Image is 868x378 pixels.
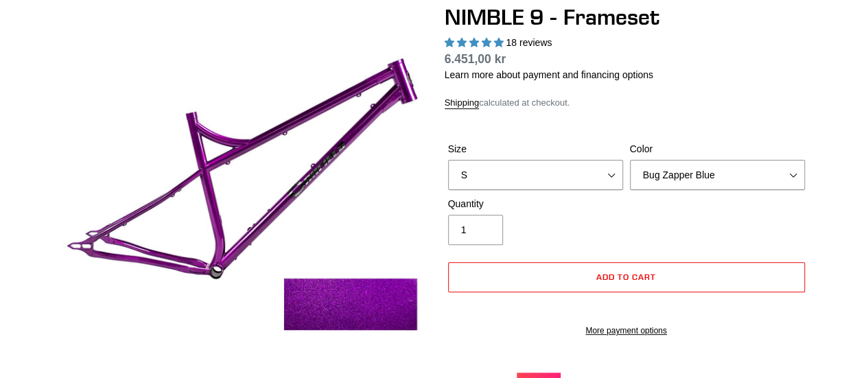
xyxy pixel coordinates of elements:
[596,272,656,282] span: Add to cart
[630,142,805,156] label: Color
[448,142,623,156] label: Size
[445,69,653,80] a: Learn more about payment and financing options
[448,197,623,211] label: Quantity
[445,97,480,109] a: Shipping
[448,324,805,337] a: More payment options
[445,4,808,30] h1: NIMBLE 9 - Frameset
[445,37,506,48] span: 4.89 stars
[448,262,805,292] button: Add to cart
[506,37,552,48] span: 18 reviews
[445,96,808,110] div: calculated at checkout.
[445,52,506,66] span: 6.451,00 kr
